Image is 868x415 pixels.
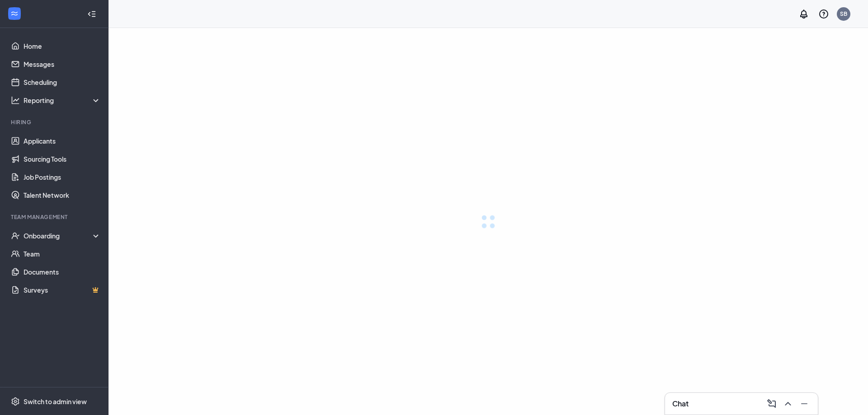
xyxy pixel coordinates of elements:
[672,399,689,409] h3: Chat
[11,397,20,406] svg: Settings
[840,10,847,18] div: SB
[24,263,101,281] a: Documents
[799,398,810,409] svg: Minimize
[24,397,87,406] div: Switch to admin view
[11,96,20,105] svg: Analysis
[24,73,101,91] a: Scheduling
[24,96,101,105] div: Reporting
[24,231,101,240] div: Onboarding
[10,9,19,18] svg: WorkstreamLogo
[798,9,809,19] svg: Notifications
[24,168,101,186] a: Job Postings
[766,398,777,409] svg: ComposeMessage
[818,9,829,19] svg: QuestionInfo
[24,37,101,55] a: Home
[11,213,99,221] div: Team Management
[24,281,101,299] a: SurveysCrown
[780,396,794,411] button: ChevronUp
[764,396,778,411] button: ComposeMessage
[24,186,101,204] a: Talent Network
[24,55,101,73] a: Messages
[24,245,101,263] a: Team
[11,231,20,240] svg: UserCheck
[796,396,811,411] button: Minimize
[24,132,101,150] a: Applicants
[783,398,793,409] svg: ChevronUp
[24,150,101,168] a: Sourcing Tools
[87,9,96,19] svg: Collapse
[11,118,99,126] div: Hiring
